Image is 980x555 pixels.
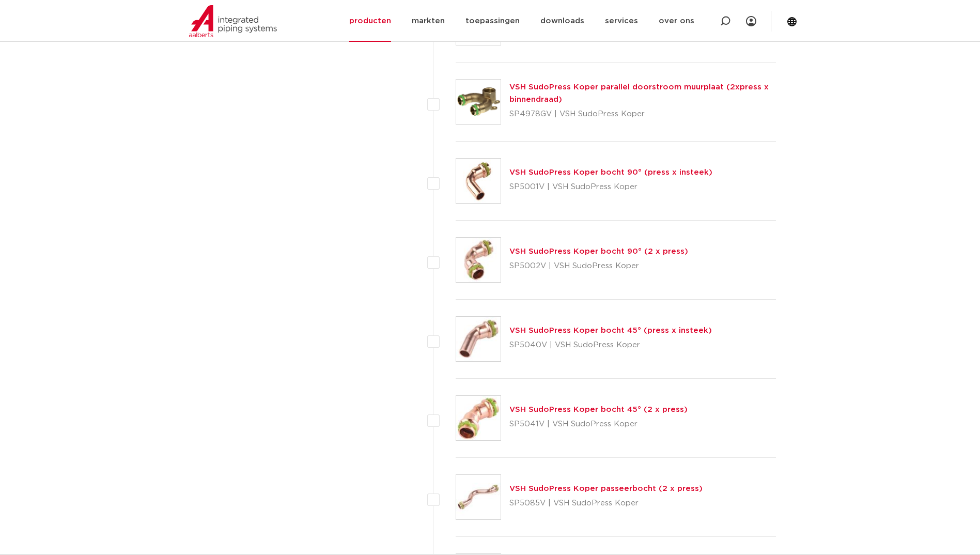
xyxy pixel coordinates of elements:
[509,168,712,176] a: VSH SudoPress Koper bocht 90° (press x insteek)
[456,159,501,203] img: Thumbnail for VSH SudoPress Koper bocht 90° (press x insteek)
[456,238,501,282] img: Thumbnail for VSH SudoPress Koper bocht 90° (2 x press)
[509,258,688,274] p: SP5002V | VSH SudoPress Koper
[456,475,501,519] img: Thumbnail for VSH SudoPress Koper passeerbocht (2 x press)
[456,317,501,361] img: Thumbnail for VSH SudoPress Koper bocht 45° (press x insteek)
[509,337,712,353] p: SP5040V | VSH SudoPress Koper
[509,248,688,255] a: VSH SudoPress Koper bocht 90° (2 x press)
[509,106,776,122] p: SP4978GV | VSH SudoPress Koper
[509,83,769,103] a: VSH SudoPress Koper parallel doorstroom muurplaat (2xpress x binnendraad)
[509,327,712,334] a: VSH SudoPress Koper bocht 45° (press x insteek)
[456,80,501,124] img: Thumbnail for VSH SudoPress Koper parallel doorstroom muurplaat (2xpress x binnendraad)
[509,406,688,413] a: VSH SudoPress Koper bocht 45° (2 x press)
[509,495,703,512] p: SP5085V | VSH SudoPress Koper
[509,485,703,492] a: VSH SudoPress Koper passeerbocht (2 x press)
[509,179,712,195] p: SP5001V | VSH SudoPress Koper
[509,416,688,433] p: SP5041V | VSH SudoPress Koper
[456,396,501,440] img: Thumbnail for VSH SudoPress Koper bocht 45° (2 x press)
